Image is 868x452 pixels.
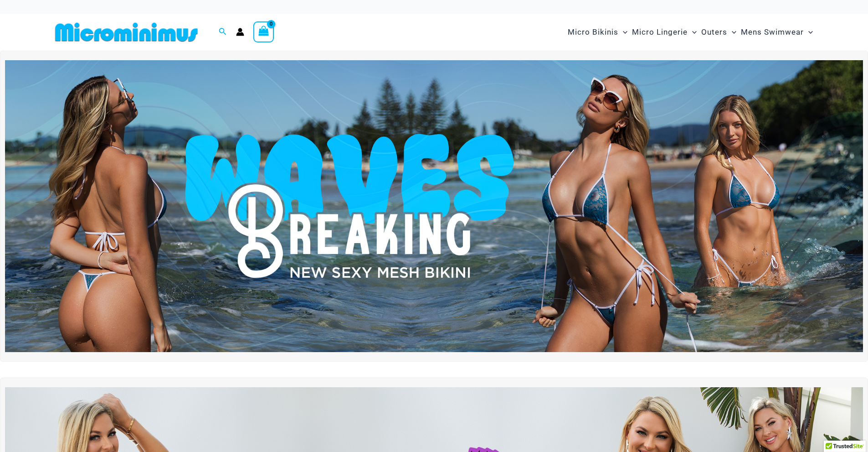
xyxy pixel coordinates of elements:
[632,21,688,44] span: Micro Lingerie
[741,21,804,44] span: Mens Swimwear
[699,18,739,46] a: OutersMenu ToggleMenu Toggle
[727,21,736,44] span: Menu Toggle
[701,21,727,44] span: Outers
[219,26,227,38] a: Search icon link
[804,21,813,44] span: Menu Toggle
[630,18,699,46] a: Micro LingerieMenu ToggleMenu Toggle
[739,18,815,46] a: Mens SwimwearMenu ToggleMenu Toggle
[5,60,863,352] img: Waves Breaking Ocean Bikini Pack
[51,22,201,42] img: MM SHOP LOGO FLAT
[565,18,630,46] a: Micro BikinisMenu ToggleMenu Toggle
[564,17,817,47] nav: Site Navigation
[688,21,697,44] span: Menu Toggle
[236,28,244,36] a: Account icon link
[253,21,274,42] a: View Shopping Cart, empty
[618,21,627,44] span: Menu Toggle
[568,21,618,44] span: Micro Bikinis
